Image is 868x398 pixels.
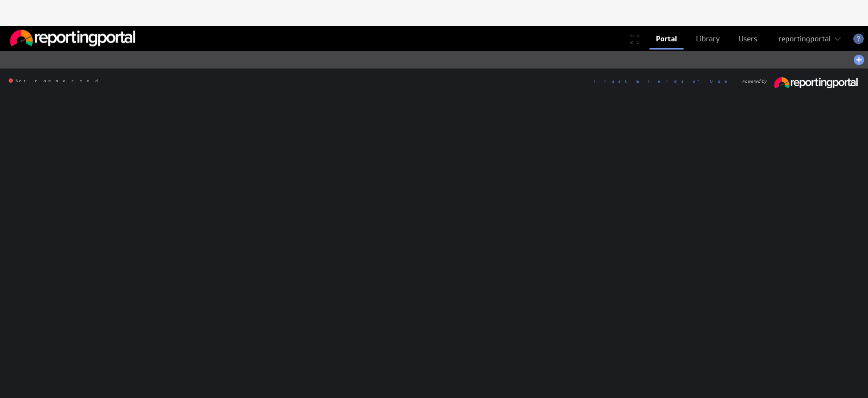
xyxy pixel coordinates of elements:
a: Library [690,30,726,48]
img: Reporting Portal logo [9,30,138,49]
div: Add a dashboard [850,51,868,68]
img: reportingportal_233x30_white.png [773,77,859,88]
div: Go to my dashboards [9,28,138,51]
div: reportingportal [778,35,831,43]
div: Enter full screen (TV) mode [631,35,639,44]
span: Not connected. [9,78,104,84]
a: Trust & Terms of Use [593,78,733,84]
a: Portal [649,30,684,48]
span: Powered by [742,79,767,83]
a: Users [732,30,764,48]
